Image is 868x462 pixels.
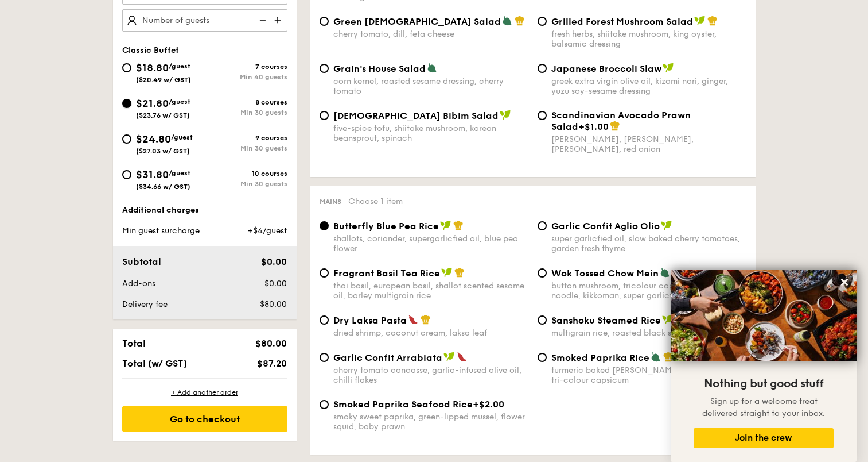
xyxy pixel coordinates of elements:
[651,352,661,362] img: icon-vegetarian.fe4039eb.svg
[671,270,857,361] img: DSC07876-Edit02-Large.jpeg
[122,406,287,432] div: Go to checkout
[320,64,329,73] input: Grain's House Saladcorn kernel, roasted sesame dressing, cherry tomato
[704,377,823,391] span: Nothing but good stuff
[707,16,718,26] img: icon-chef-hat.a58ddaea.svg
[122,256,161,267] span: Subtotal
[333,412,528,432] div: smoky sweet paprika, green-lipped mussel, flower squid, baby prawn
[122,388,287,397] div: + Add another order
[122,338,146,349] span: Total
[171,133,193,141] span: /guest
[122,226,200,236] span: Min guest surcharge
[264,279,287,288] span: $0.00
[578,121,609,132] span: +$1.00
[440,220,451,230] img: icon-vegan.f8ff3823.svg
[205,170,287,178] div: 10 courses
[122,9,287,32] input: Number of guests
[661,220,672,230] img: icon-vegan.f8ff3823.svg
[122,279,155,288] span: Add-ons
[551,16,693,27] span: Grilled Forest Mushroom Salad
[663,63,674,73] img: icon-vegan.f8ff3823.svg
[122,205,287,216] div: Additional charges
[205,73,287,81] div: Min 40 guests
[538,111,547,120] input: Scandinavian Avocado Prawn Salad+$1.00[PERSON_NAME], [PERSON_NAME], [PERSON_NAME], red onion
[122,358,187,369] span: Total (w/ GST)
[169,98,190,106] span: /guest
[551,221,660,232] span: Garlic Confit Aglio Olio
[694,428,834,448] button: Join the crew
[835,273,854,291] button: Close
[551,63,661,74] span: Japanese Broccoli Slaw
[320,400,329,409] input: Smoked Paprika Seafood Rice+$2.00smoky sweet paprika, green-lipped mussel, flower squid, baby prawn
[515,16,525,26] img: icon-chef-hat.a58ddaea.svg
[136,133,171,145] span: $24.80
[122,99,131,108] input: $21.80/guest($23.76 w/ GST)8 coursesMin 30 guests
[205,180,287,188] div: Min 30 guests
[333,399,473,410] span: Smoked Paprika Seafood Rice
[538,221,547,230] input: Garlic Confit Aglio Oliosuper garlicfied oil, slow baked cherry tomatoes, garden fresh thyme
[333,365,528,385] div: cherry tomato concasse, garlic-infused olive oil, chilli flakes
[253,9,270,31] img: icon-reduce.1d2dbef1.svg
[333,124,528,143] div: five-spice tofu, shiitake mushroom, korean beansprout, spinach
[320,315,329,325] input: Dry Laksa Pastadried shrimp, coconut cream, laksa leaf
[333,110,499,121] span: [DEMOGRAPHIC_DATA] Bibim Salad
[136,111,190,120] span: ($23.76 w/ GST)
[270,9,287,31] img: icon-add.58712e84.svg
[122,63,131,72] input: $18.80/guest($20.49 w/ GST)7 coursesMin 40 guests
[551,110,691,132] span: Scandinavian Avocado Prawn Salad
[538,64,547,73] input: Japanese Broccoli Slawgreek extra virgin olive oil, kizami nori, ginger, yuzu soy-sesame dressing
[320,111,329,120] input: [DEMOGRAPHIC_DATA] Bibim Saladfive-spice tofu, shiitake mushroom, korean beansprout, spinach
[320,17,329,26] input: Green [DEMOGRAPHIC_DATA] Saladcherry tomato, dill, feta cheese
[538,315,547,325] input: Sanshoku Steamed Ricemultigrain rice, roasted black soybean
[247,226,287,236] span: +$4/guest
[473,399,504,410] span: +$2.00
[443,352,455,362] img: icon-vegan.f8ff3823.svg
[260,299,287,309] span: $80.00
[136,168,169,181] span: $31.80
[122,134,131,144] input: $24.80/guest($27.03 w/ GST)9 coursesMin 30 guests
[610,121,620,131] img: icon-chef-hat.a58ddaea.svg
[551,234,746,253] div: super garlicfied oil, slow baked cherry tomatoes, garden fresh thyme
[551,29,746,49] div: fresh herbs, shiitake mushroom, king oyster, balsamic dressing
[694,16,706,26] img: icon-vegan.f8ff3823.svg
[348,197,403,206] span: Choose 1 item
[320,353,329,362] input: Garlic Confit Arrabiatacherry tomato concasse, garlic-infused olive oil, chilli flakes
[122,45,179,55] span: Classic Buffet
[333,234,528,253] div: shallots, coriander, supergarlicfied oil, blue pea flower
[333,221,439,232] span: Butterfly Blue Pea Rice
[551,268,659,279] span: Wok Tossed Chow Mein
[136,97,169,110] span: $21.80
[333,29,528,39] div: cherry tomato, dill, feta cheese
[122,299,168,309] span: Delivery fee
[453,220,464,230] img: icon-chef-hat.a58ddaea.svg
[255,338,287,349] span: $80.00
[333,281,528,301] div: thai basil, european basil, shallot scented sesame oil, barley multigrain rice
[538,268,547,278] input: Wok Tossed Chow Meinbutton mushroom, tricolour capsicum, cripsy egg noodle, kikkoman, super garli...
[261,256,287,267] span: $0.00
[320,198,341,206] span: Mains
[320,221,329,230] input: Butterfly Blue Pea Riceshallots, coriander, supergarlicfied oil, blue pea flower
[551,281,746,301] div: button mushroom, tricolour capsicum, cripsy egg noodle, kikkoman, super garlicfied oil
[333,63,426,74] span: Grain's House Salad
[500,110,511,120] img: icon-vegan.f8ff3823.svg
[136,147,190,155] span: ($27.03 w/ GST)
[551,352,649,363] span: Smoked Paprika Rice
[702,396,825,418] span: Sign up for a welcome treat delivered straight to your inbox.
[333,268,440,279] span: Fragrant Basil Tea Rice
[333,315,407,326] span: Dry Laksa Pasta
[333,352,442,363] span: Garlic Confit Arrabiata
[502,16,512,26] img: icon-vegetarian.fe4039eb.svg
[457,352,467,362] img: icon-spicy.37a8142b.svg
[136,61,169,74] span: $18.80
[333,328,528,338] div: dried shrimp, coconut cream, laksa leaf
[333,16,501,27] span: Green [DEMOGRAPHIC_DATA] Salad
[257,358,287,369] span: $87.20
[551,328,746,338] div: multigrain rice, roasted black soybean
[205,134,287,142] div: 9 courses
[551,365,746,385] div: turmeric baked [PERSON_NAME] sweet paprika, tri-colour capsicum
[427,63,437,73] img: icon-vegetarian.fe4039eb.svg
[660,267,670,278] img: icon-vegetarian.fe4039eb.svg
[551,315,661,326] span: Sanshoku Steamed Rice
[663,352,674,362] img: icon-chef-hat.a58ddaea.svg
[421,314,431,325] img: icon-chef-hat.a58ddaea.svg
[538,17,547,26] input: Grilled Forest Mushroom Saladfresh herbs, shiitake mushroom, king oyster, balsamic dressing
